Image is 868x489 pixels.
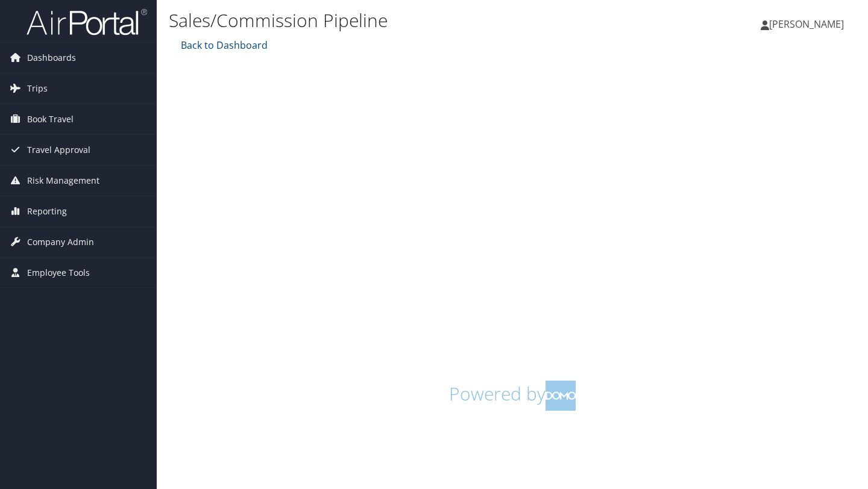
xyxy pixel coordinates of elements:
[178,39,268,52] a: Back to Dashboard
[27,8,147,36] img: airportal-logo.png
[27,227,94,257] span: Company Admin
[761,6,856,42] a: [PERSON_NAME]
[769,17,844,31] span: [PERSON_NAME]
[27,43,76,73] span: Dashboards
[27,73,48,104] span: Trips
[27,166,99,196] span: Risk Management
[546,381,576,411] img: domo-logo.png
[27,196,67,226] span: Reporting
[178,381,847,411] h1: Powered by
[27,135,90,165] span: Travel Approval
[27,104,74,134] span: Book Travel
[27,258,90,288] span: Employee Tools
[169,8,627,33] h1: Sales/Commission Pipeline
